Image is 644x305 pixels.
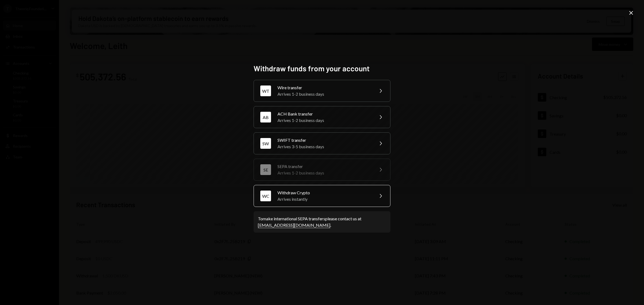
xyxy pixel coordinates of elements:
[254,159,390,181] button: SESEPA transferArrives 1-2 business days
[277,170,371,176] div: Arrives 1-2 business days
[260,191,271,201] div: WC
[260,164,271,175] div: SE
[277,163,371,170] div: SEPA transfer
[258,215,386,228] div: To make international SEPA transfers please contact us at .
[277,117,371,124] div: Arrives 1-2 business days
[254,132,390,154] button: SWSWIFT transferArrives 3-5 business days
[277,91,371,97] div: Arrives 1-2 business days
[277,189,371,196] div: Withdraw Crypto
[277,137,371,143] div: SWIFT transfer
[254,63,390,74] h2: Withdraw funds from your account
[260,85,271,96] div: WT
[258,222,330,228] a: [EMAIL_ADDRESS][DOMAIN_NAME]
[260,112,271,122] div: AB
[254,185,390,207] button: WCWithdraw CryptoArrives instantly
[277,143,371,150] div: Arrives 3-5 business days
[277,111,371,117] div: ACH Bank transfer
[260,138,271,149] div: SW
[254,80,390,102] button: WTWire transferArrives 1-2 business days
[277,84,371,91] div: Wire transfer
[277,196,371,202] div: Arrives instantly
[254,106,390,128] button: ABACH Bank transferArrives 1-2 business days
